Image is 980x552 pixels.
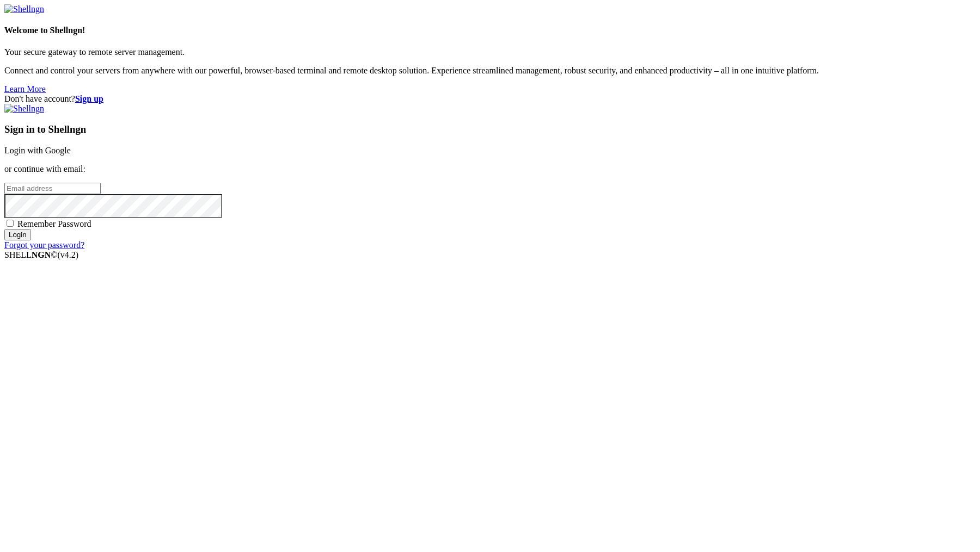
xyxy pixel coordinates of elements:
[4,94,976,104] div: Don't have account?
[4,26,976,35] h4: Welcome to Shellngn!
[4,84,46,94] a: Learn More
[4,4,44,14] img: Shellngn
[4,229,31,240] input: Login
[75,94,103,103] a: Sign up
[4,183,101,194] input: Email address
[4,146,71,155] a: Login with Google
[4,123,976,135] h3: Sign in to Shellngn
[4,66,976,76] p: Connect and control your servers from anywhere with our powerful, browser-based terminal and remo...
[4,240,84,250] a: Forgot your password?
[58,250,79,259] span: 4.2.0
[4,164,976,174] p: or continue with email:
[4,250,78,259] span: SHELL ©
[4,47,976,57] p: Your secure gateway to remote server management.
[4,104,44,114] img: Shellngn
[32,250,51,259] b: NGN
[17,219,91,228] span: Remember Password
[7,220,14,227] input: Remember Password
